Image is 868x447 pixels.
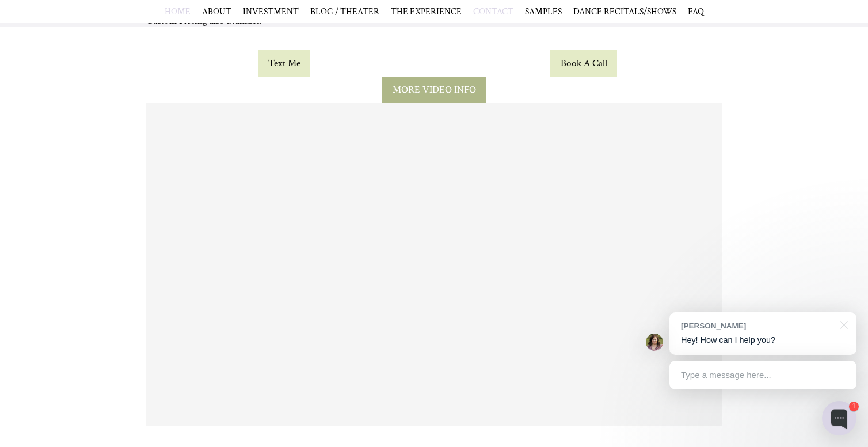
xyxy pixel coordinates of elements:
img: LaVina [646,334,663,351]
a: BLOG / THEATER [310,6,379,17]
a: MORE VIDEO INFO [382,77,485,103]
span: SAMPLES [525,6,562,17]
p: Hey! How can I help you? [681,334,845,346]
span: Book A Call [561,57,607,70]
span: DANCE RECITALS/SHOWS [573,6,676,17]
a: Book A Call [550,50,616,77]
a: INVESTMENT [243,6,299,17]
a: ABOUT [202,6,231,17]
div: 1 [849,402,859,411]
div: Type a message here... [669,361,856,389]
a: CONTACT [473,6,513,17]
a: FAQ [688,6,704,17]
a: Text Me [258,50,310,77]
a: THE EXPERIENCE [391,6,462,17]
div: [PERSON_NAME] [681,320,833,331]
a: HOME [165,6,191,17]
span: Text Me [268,57,300,70]
span: MORE VIDEO INFO [393,83,476,96]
